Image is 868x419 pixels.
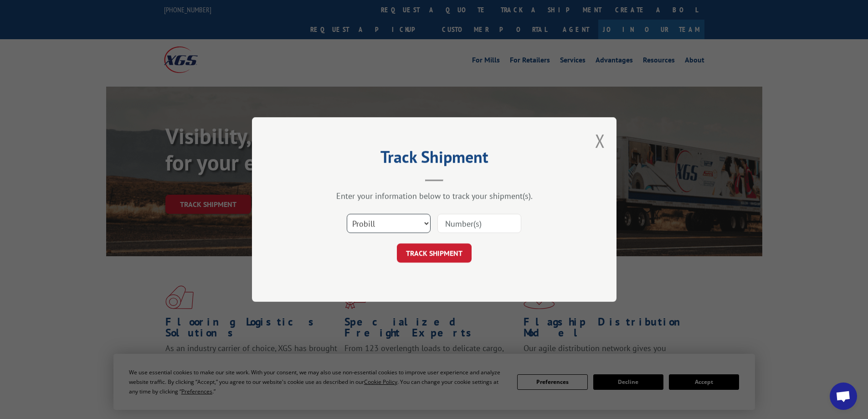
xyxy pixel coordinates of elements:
[298,150,571,168] h2: Track Shipment
[437,214,521,233] input: Number(s)
[298,191,571,201] div: Enter your information below to track your shipment(s).
[397,243,472,263] button: TRACK SHIPMENT
[595,129,605,153] button: Close modal
[830,383,857,410] div: Open chat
